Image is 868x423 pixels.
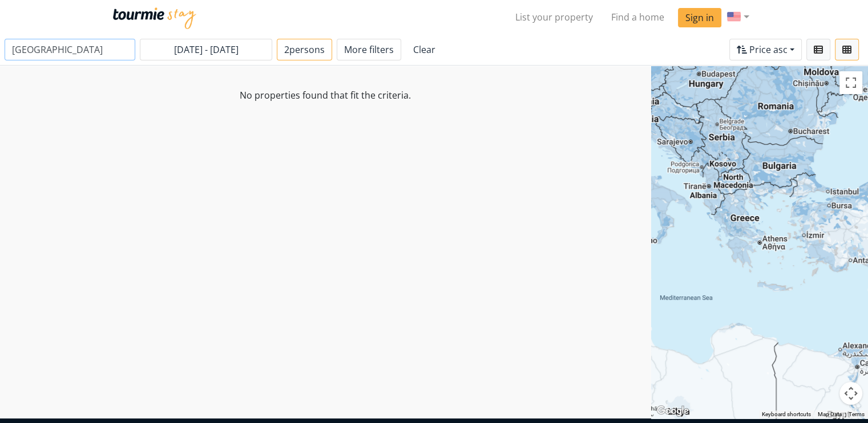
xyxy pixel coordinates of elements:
button: Map camera controls [839,382,862,405]
a: Terms (opens in new tab) [849,411,865,417]
a: Sign in [678,8,721,27]
input: Move-in & move-out date [140,39,272,60]
button: Price asc [729,39,802,60]
img: Tourmie Stay logo blue [113,7,196,29]
input: Location [5,39,135,60]
button: More filters [337,39,401,60]
button: Toggle fullscreen view [839,71,862,94]
button: Map Data [818,410,842,418]
img: Google [654,404,692,418]
span: Price asc [749,43,788,56]
a: Find a home [602,6,673,29]
span: persons [289,43,325,56]
span: 2 [284,43,325,56]
a: Open this area in Google Maps (opens a new window) [654,404,692,418]
button: 2persons [277,39,332,60]
span: More filters [344,43,394,56]
button: Keyboard shortcuts [762,410,811,418]
a: List your property [506,6,602,29]
a: Clear [406,39,443,60]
